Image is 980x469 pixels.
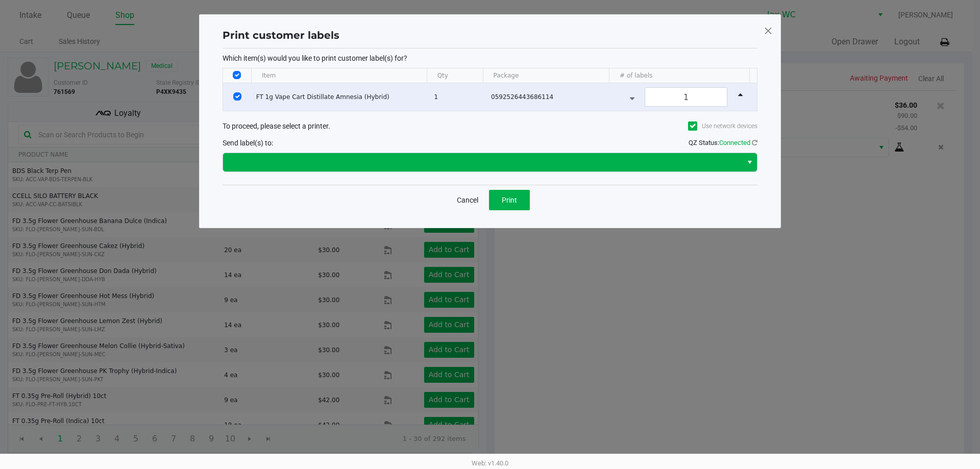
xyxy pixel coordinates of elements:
[689,139,757,146] span: QZ Status:
[486,83,615,111] td: 0592526443686114
[223,139,273,147] span: Send label(s) to:
[427,68,483,83] th: Qty
[233,71,241,79] input: Select All Rows
[688,121,757,131] label: Use network devices
[223,68,757,111] div: Data table
[251,68,427,83] th: Item
[233,92,241,101] input: Select Row
[719,139,750,146] span: Connected
[502,196,517,204] span: Print
[489,190,530,210] button: Print
[472,459,508,467] span: Web: v1.40.0
[609,68,749,83] th: # of labels
[223,122,330,130] span: To proceed, please select a printer.
[742,153,757,171] button: Select
[223,28,339,43] h1: Print customer labels
[483,68,609,83] th: Package
[223,54,757,63] p: Which item(s) would you like to print customer label(s) for?
[252,83,430,111] td: FT 1g Vape Cart Distillate Amnesia (Hybrid)
[429,83,486,111] td: 1
[450,190,485,210] button: Cancel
